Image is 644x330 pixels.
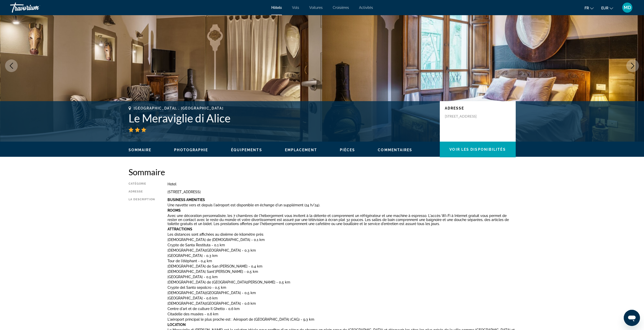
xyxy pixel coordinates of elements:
[129,182,155,186] div: Catégorie
[168,259,516,263] p: Tour de l'éléphant - 0,4 km
[449,147,506,151] span: Voir les disponibilités
[168,190,516,194] div: [STREET_ADDRESS]
[168,270,516,274] p: [DEMOGRAPHIC_DATA] Sant'[PERSON_NAME] - 0,5 km
[445,114,485,119] p: [STREET_ADDRESS]
[168,243,516,247] p: Crypte de Santa Restituta - 0,1 km
[129,148,152,152] span: Sommaire
[285,148,317,152] button: Emplacement
[168,312,516,316] p: Citadelle des musées - 0,6 km
[378,148,412,152] button: Commentaires
[168,238,516,242] p: [DEMOGRAPHIC_DATA] de [DEMOGRAPHIC_DATA] - 0,1 km
[601,6,608,10] span: EUR
[340,148,355,152] span: Pièces
[285,148,317,152] span: Emplacement
[378,148,412,152] span: Commentaires
[445,106,511,110] p: Adresse
[231,148,262,152] button: Équipements
[601,4,613,12] button: Change currency
[129,190,155,194] div: Adresse
[168,291,516,295] p: [DEMOGRAPHIC_DATA][GEOGRAPHIC_DATA] - 0,5 km
[626,59,639,72] button: Next image
[585,6,589,10] span: fr
[168,227,192,231] b: Attractions
[168,214,516,226] p: Avec une décoration personnalisée, les 7 chambres de l'hébergement vous invitent à la détente et ...
[168,248,516,252] p: [DEMOGRAPHIC_DATA][GEOGRAPHIC_DATA] - 0,3 km
[333,6,349,10] a: Croisières
[168,323,186,327] b: Location
[168,296,516,300] p: [GEOGRAPHIC_DATA] - 0,6 km
[168,285,516,290] p: Crypte del Santo sepolcro - 0,5 km
[168,232,516,236] p: Les distances sont affichées au dixième de kilomètre près
[129,167,516,177] h2: Sommaire
[174,148,208,152] span: Photographie
[129,148,152,152] button: Sommaire
[5,59,18,72] button: Previous image
[174,148,208,152] button: Photographie
[271,6,282,10] a: Hôtels
[585,4,594,12] button: Change language
[624,310,640,326] iframe: Bouton de lancement de la fenêtre de messagerie
[292,6,299,10] a: Vols
[359,6,373,10] a: Activités
[129,112,435,125] h1: Le Meraviglie di Alice
[624,5,631,10] span: MD
[621,2,634,13] button: User Menu
[168,275,516,279] p: [GEOGRAPHIC_DATA] - 0,5 km
[168,301,516,305] p: [DEMOGRAPHIC_DATA][GEOGRAPHIC_DATA] - 0,6 km
[231,148,262,152] span: Équipements
[168,280,516,284] p: [DEMOGRAPHIC_DATA] de [GEOGRAPHIC_DATA][PERSON_NAME] - 0,5 km
[168,307,516,311] p: Centre d'art et de culture Il Ghetto - 0,6 km
[168,208,181,212] b: Rooms
[340,148,355,152] button: Pièces
[440,142,516,157] button: Voir les disponibilités
[168,203,516,207] p: Une navette vers et depuis l'aéroport est disponible en échange d'un supplément (24 h/24).
[168,198,205,202] b: Business Amenities
[168,254,516,258] p: [GEOGRAPHIC_DATA] - 0,3 km
[168,182,516,186] div: Hotel
[134,106,224,110] span: [GEOGRAPHIC_DATA], , [GEOGRAPHIC_DATA]
[309,6,323,10] a: Voitures
[168,264,516,268] p: [DEMOGRAPHIC_DATA] de San [PERSON_NAME] - 0,4 km
[168,317,516,321] p: L'aéroport principal le plus proche est : Aéroport de [GEOGRAPHIC_DATA] (CAG) - 9,3 km
[10,1,61,14] a: Travorium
